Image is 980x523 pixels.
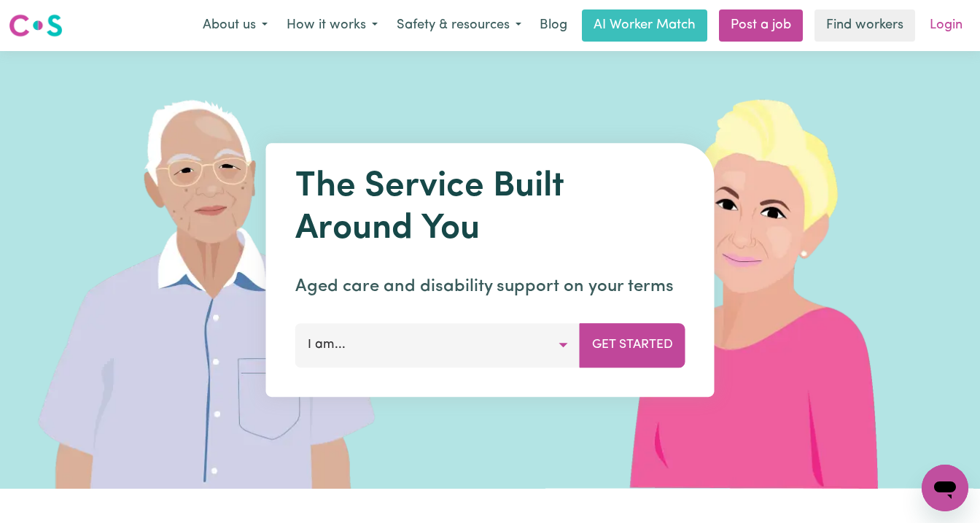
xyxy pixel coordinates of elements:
[9,12,63,39] img: Careseekers logo
[580,323,685,367] button: Get Started
[295,166,685,250] h1: The Service Built Around You
[277,10,387,41] button: How it works
[9,9,63,42] a: Careseekers logo
[922,465,968,511] iframe: Button to launch messaging window
[295,323,580,367] button: I am...
[719,9,803,42] a: Post a job
[531,9,576,42] a: Blog
[582,9,707,42] a: AI Worker Match
[921,9,971,42] a: Login
[193,10,277,41] button: About us
[387,10,531,41] button: Safety & resources
[814,9,915,42] a: Find workers
[295,274,685,300] p: Aged care and disability support on your terms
